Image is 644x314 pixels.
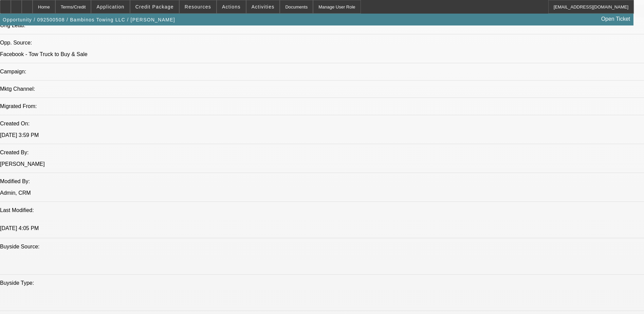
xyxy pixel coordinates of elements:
[246,0,280,13] button: Activities
[3,17,175,22] span: Opportunity / 092500508 / Bambinos Towing LLC / [PERSON_NAME]
[185,4,211,10] span: Resources
[96,4,124,10] span: Application
[599,13,633,25] a: Open Ticket
[130,0,179,13] button: Credit Package
[91,0,129,13] button: Application
[180,0,216,13] button: Resources
[217,0,246,13] button: Actions
[252,4,275,10] span: Activities
[135,4,174,10] span: Credit Package
[222,4,241,10] span: Actions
